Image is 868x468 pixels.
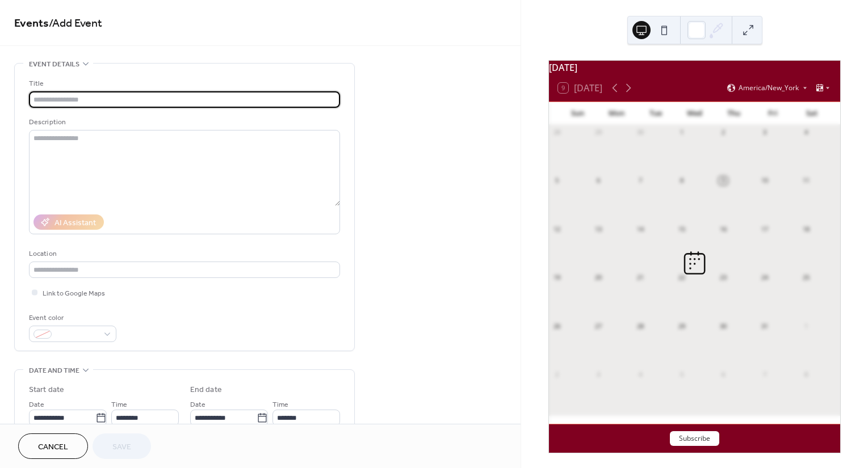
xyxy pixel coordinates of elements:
[670,431,719,446] button: Subscribe
[761,176,769,185] div: 10
[719,370,727,378] div: 6
[761,128,769,137] div: 3
[677,225,686,233] div: 15
[636,176,644,185] div: 7
[636,322,644,330] div: 28
[761,370,769,378] div: 7
[753,102,792,125] div: Fri
[675,102,714,125] div: Wed
[802,128,811,137] div: 4
[552,370,561,378] div: 2
[636,273,644,282] div: 21
[677,273,686,282] div: 22
[636,128,644,137] div: 30
[552,273,561,282] div: 19
[677,128,686,137] div: 1
[802,322,811,330] div: 1
[802,225,811,233] div: 18
[714,102,753,125] div: Thu
[677,176,686,185] div: 8
[761,273,769,282] div: 24
[43,288,105,300] span: Link to Google Maps
[190,384,222,396] div: End date
[594,322,603,330] div: 27
[111,399,127,411] span: Time
[677,322,686,330] div: 29
[719,225,727,233] div: 16
[49,12,102,35] span: / Add Event
[792,102,831,125] div: Sat
[552,225,561,233] div: 12
[29,58,79,70] span: Event details
[552,322,561,330] div: 26
[29,248,338,260] div: Location
[29,312,114,324] div: Event color
[29,365,79,377] span: Date and time
[549,61,840,74] div: [DATE]
[18,433,88,459] button: Cancel
[739,85,799,91] span: America/New_York
[597,102,636,125] div: Mon
[272,399,288,411] span: Time
[719,273,727,282] div: 23
[636,370,644,378] div: 4
[719,128,727,137] div: 2
[719,322,727,330] div: 30
[29,78,338,90] div: Title
[761,322,769,330] div: 31
[802,176,811,185] div: 11
[38,441,68,453] span: Cancel
[761,225,769,233] div: 17
[14,12,49,35] a: Events
[29,399,44,411] span: Date
[802,370,811,378] div: 8
[636,225,644,233] div: 14
[29,384,64,396] div: Start date
[636,102,676,125] div: Tue
[552,128,561,137] div: 28
[802,273,811,282] div: 25
[677,370,686,378] div: 5
[594,128,603,137] div: 29
[594,273,603,282] div: 20
[594,176,603,185] div: 6
[719,176,727,185] div: 9
[558,102,597,125] div: Sun
[29,116,338,128] div: Description
[594,225,603,233] div: 13
[190,399,206,411] span: Date
[594,370,603,378] div: 3
[552,176,561,185] div: 5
